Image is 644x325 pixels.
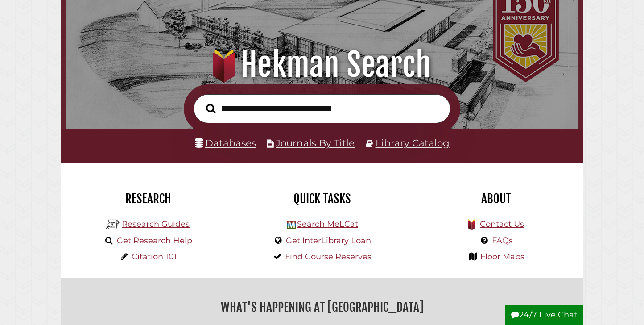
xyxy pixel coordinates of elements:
a: Databases [195,137,256,149]
img: Hekman Library Logo [287,221,296,229]
a: Get InterLibrary Loan [286,236,371,246]
a: Citation 101 [132,252,177,262]
a: Find Course Reserves [285,252,372,262]
i: Search [206,103,215,113]
h1: Hekman Search [75,45,569,84]
a: FAQs [492,236,513,246]
a: Library Catalog [376,137,450,149]
a: Get Research Help [117,236,192,246]
h2: Quick Tasks [242,191,402,206]
h2: About [416,191,576,206]
a: Contact Us [480,219,524,229]
a: Journals By Title [276,137,355,149]
a: Research Guides [122,219,190,229]
a: Floor Maps [480,252,524,262]
img: Hekman Library Logo [106,218,120,231]
button: Search [202,101,220,116]
h2: What's Happening at [GEOGRAPHIC_DATA] [68,297,576,317]
h2: Research [68,191,228,206]
a: Search MeLCat [297,219,358,229]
